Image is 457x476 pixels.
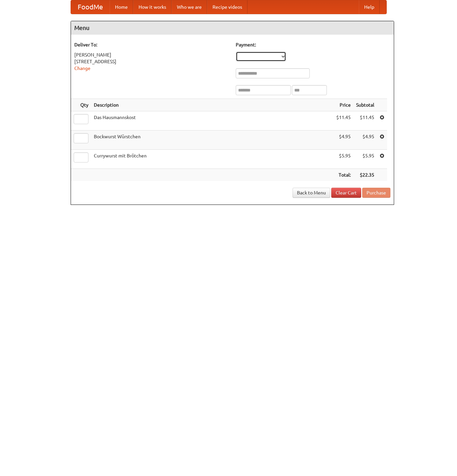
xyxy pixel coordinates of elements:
[353,99,377,111] th: Subtotal
[172,0,207,14] a: Who we are
[293,188,330,198] a: Back to Menu
[331,188,361,198] a: Clear Cart
[362,188,390,198] button: Purchase
[71,0,110,14] a: FoodMe
[334,169,353,181] th: Total:
[334,131,353,150] td: $4.95
[74,41,229,48] h5: Deliver To:
[334,150,353,169] td: $5.95
[91,111,334,131] td: Das Hausmannskost
[359,0,380,14] a: Help
[74,58,229,65] div: [STREET_ADDRESS]
[91,150,334,169] td: Currywurst mit Brötchen
[334,111,353,131] td: $11.45
[74,66,90,71] a: Change
[334,99,353,111] th: Price
[110,0,133,14] a: Home
[353,169,377,181] th: $22.35
[133,0,172,14] a: How it works
[353,111,377,131] td: $11.45
[207,0,247,14] a: Recipe videos
[71,21,394,35] h4: Menu
[353,131,377,150] td: $4.95
[71,99,91,111] th: Qty
[236,41,390,48] h5: Payment:
[74,51,229,58] div: [PERSON_NAME]
[91,99,334,111] th: Description
[91,131,334,150] td: Bockwurst Würstchen
[353,150,377,169] td: $5.95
